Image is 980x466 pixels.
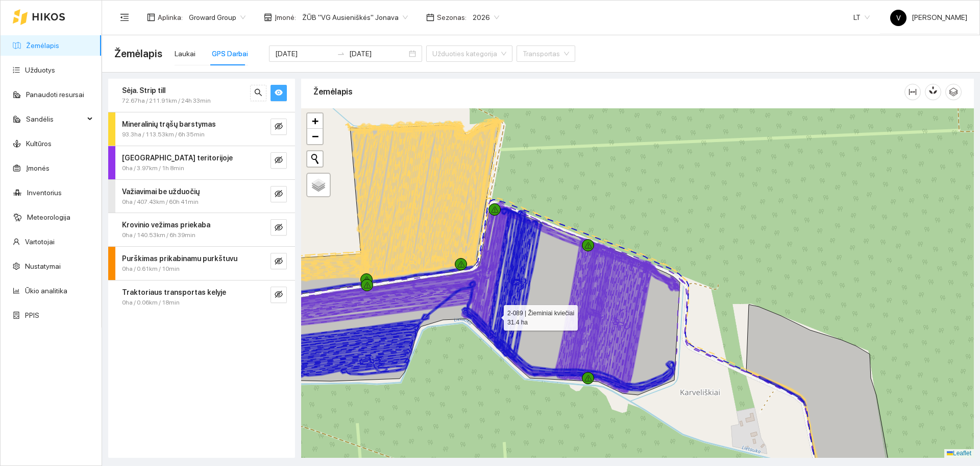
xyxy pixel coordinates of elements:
[26,139,52,148] a: Kultūros
[271,186,287,202] button: eye-invisible
[26,41,59,50] a: Žemėlapis
[271,119,287,135] button: eye-invisible
[108,247,295,280] div: Purškimas prikabinamu purkštuvu0ha / 0.61km / 10mineye-invisible
[189,10,246,25] span: Groward Group
[25,262,61,270] a: Nustatymai
[108,112,295,146] div: Mineralinių trąšų barstymas93.3ha / 113.53km / 6h 35mineye-invisible
[122,86,165,95] strong: Sėja. Strip till
[108,79,295,112] div: Sėja. Strip till72.67ha / 211.91km / 24h 33minsearcheye
[122,254,237,263] strong: Purškimas prikabinamu purkštuvu
[275,290,283,300] span: eye-invisible
[302,10,408,25] span: ŽŪB "VG Ausieniškės" Jonava
[175,48,195,59] div: Laukai
[271,85,287,101] button: eye
[122,154,233,162] strong: [GEOGRAPHIC_DATA] teritorijoje
[122,130,205,139] span: 93.3ha / 113.53km / 6h 35min
[905,88,920,96] span: column-width
[27,189,62,197] a: Inventorius
[122,221,210,229] strong: Krovinio vežimas priekaba
[26,109,84,129] span: Sandėlis
[114,7,135,28] button: menu-fold
[147,13,155,21] span: layout
[25,66,55,74] a: Užduotys
[275,223,283,233] span: eye-invisible
[275,48,333,59] input: Pradžios data
[108,146,295,179] div: [GEOGRAPHIC_DATA] teritorijoje0ha / 3.97km / 1h 8mineye-invisible
[26,164,50,172] a: Įmonės
[307,174,330,196] a: Layers
[108,281,295,314] div: Traktoriaus transportas kelyje0ha / 0.06km / 18mineye-invisible
[250,85,266,101] button: search
[312,130,318,143] span: −
[122,188,200,196] strong: Važiavimai be užduočių
[426,13,434,21] span: calendar
[114,45,162,62] span: Žemėlapis
[437,12,467,23] span: Sezonas :
[158,12,183,23] span: Aplinka :
[271,287,287,303] button: eye-invisible
[307,129,323,144] a: Zoom out
[349,48,407,59] input: Pabaigos data
[122,120,216,128] strong: Mineralinių trąšų barstymas
[25,311,39,319] a: PPIS
[122,197,199,207] span: 0ha / 407.43km / 60h 41min
[264,13,272,21] span: shop
[313,77,904,106] div: Žemėlapis
[896,10,901,26] span: V
[122,230,195,240] span: 0ha / 140.53km / 6h 39min
[853,10,870,25] span: LT
[271,253,287,269] button: eye-invisible
[275,122,283,132] span: eye-invisible
[337,50,345,58] span: to
[271,152,287,169] button: eye-invisible
[337,50,345,58] span: swap-right
[27,213,70,221] a: Meteorologija
[271,219,287,236] button: eye-invisible
[25,287,67,295] a: Ūkio analitika
[890,13,967,21] span: [PERSON_NAME]
[307,151,323,167] button: Initiate a new search
[275,257,283,267] span: eye-invisible
[122,298,180,308] span: 0ha / 0.06km / 18min
[904,84,921,100] button: column-width
[212,48,248,59] div: GPS Darbai
[275,12,296,23] span: Įmonė :
[25,238,55,246] a: Vartotojai
[473,10,499,25] span: 2026
[108,213,295,246] div: Krovinio vežimas priekaba0ha / 140.53km / 6h 39mineye-invisible
[122,164,184,173] span: 0ha / 3.97km / 1h 8min
[312,114,318,127] span: +
[122,264,180,274] span: 0ha / 0.61km / 10min
[307,113,323,129] a: Zoom in
[108,180,295,213] div: Važiavimai be užduočių0ha / 407.43km / 60h 41mineye-invisible
[26,90,84,99] a: Panaudoti resursai
[122,288,226,296] strong: Traktoriaus transportas kelyje
[122,96,211,106] span: 72.67ha / 211.91km / 24h 33min
[275,190,283,199] span: eye-invisible
[947,450,971,457] a: Leaflet
[275,156,283,166] span: eye-invisible
[254,88,262,98] span: search
[120,13,129,22] span: menu-fold
[275,88,283,98] span: eye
